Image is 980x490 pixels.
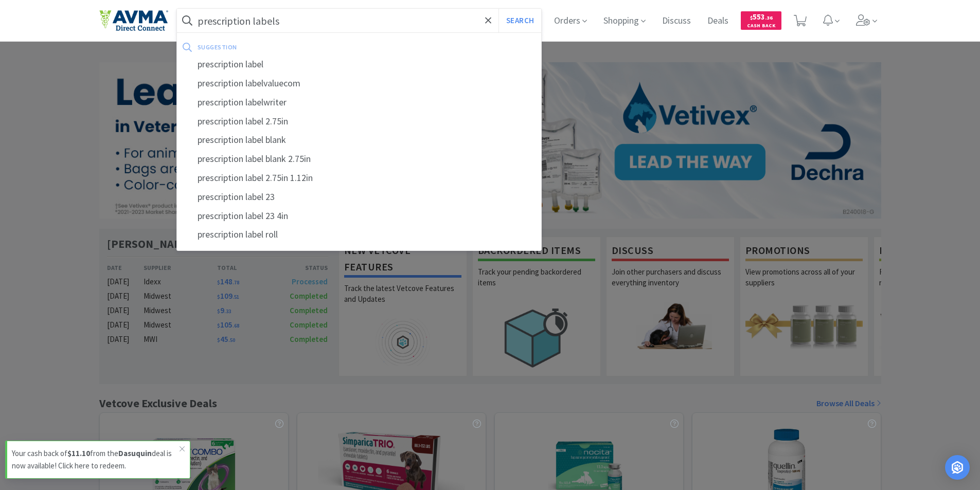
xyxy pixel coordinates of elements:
[750,12,773,22] span: 553
[177,150,542,169] div: prescription label blank 2.75in
[177,112,542,131] div: prescription label 2.75in
[99,10,168,31] img: e4e33dab9f054f5782a47901c742baa9_102.png
[67,448,90,458] strong: $11.10
[658,16,695,26] a: Discuss
[12,447,180,472] p: Your cash back of from the deal is now available! Click here to redeem.
[498,9,541,32] button: Search
[177,188,542,207] div: prescription label 23
[747,23,775,30] span: Cash Back
[765,14,773,21] span: . 36
[177,131,542,150] div: prescription label blank
[945,455,970,480] div: Open Intercom Messenger
[177,207,542,226] div: prescription label 23 4in
[741,7,781,34] a: $553.36Cash Back
[703,16,733,26] a: Deals
[750,14,753,21] span: $
[198,39,386,55] div: suggestion
[177,225,542,244] div: prescription label roll
[177,9,542,32] input: Search by item, sku, manufacturer, ingredient, size...
[177,169,542,188] div: prescription label 2.75in 1.12in
[177,55,542,74] div: prescription label
[177,74,542,93] div: prescription labelvaluecom
[177,93,542,112] div: prescription labelwriter
[118,448,152,458] strong: Dasuquin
